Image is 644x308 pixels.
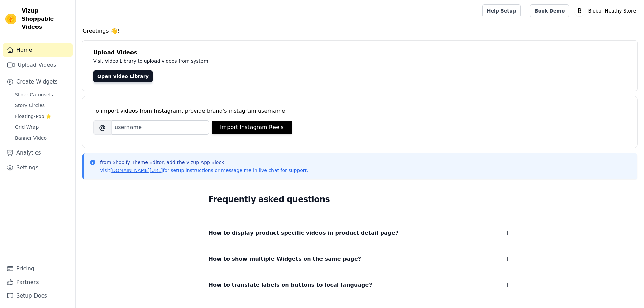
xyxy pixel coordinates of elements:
a: Analytics [3,146,73,160]
button: B Biobor Heathy Store [574,5,639,17]
p: Visit for setup instructions or message me in live chat for support. [100,167,308,174]
a: Upload Videos [3,58,73,72]
span: Floating-Pop ⭐ [15,113,51,120]
a: Floating-Pop ⭐ [11,112,73,121]
a: Help Setup [482,4,521,17]
button: Import Instagram Reels [212,121,292,134]
span: Grid Wrap [15,124,39,131]
text: B [578,7,582,14]
a: Book Demo [530,4,569,17]
img: Vizup [5,14,16,24]
input: username [112,120,209,135]
p: Biobor Heathy Store [585,5,639,17]
div: To import videos from Instagram, provide brand's instagram username [93,107,626,115]
button: How to display product specific videos in product detail page? [209,228,511,238]
a: Home [3,43,73,57]
a: Story Circles [11,101,73,110]
span: Story Circles [15,102,45,109]
a: Grid Wrap [11,122,73,132]
p: Visit Video Library to upload videos from system [93,57,396,65]
span: @ [93,120,112,135]
h4: Greetings 👋! [82,27,637,35]
span: Vizup Shoppable Videos [22,7,70,31]
a: [DOMAIN_NAME][URL] [110,168,163,173]
span: Banner Video [15,135,47,141]
span: Create Widgets [16,78,58,86]
h2: Frequently asked questions [209,193,511,206]
span: How to show multiple Widgets on the same page? [209,254,361,264]
a: Setup Docs [3,289,73,303]
a: Pricing [3,262,73,276]
p: from Shopify Theme Editor, add the Vizup App Block [100,159,308,166]
span: How to display product specific videos in product detail page? [209,228,399,238]
h4: Upload Videos [93,49,626,57]
a: Slider Carousels [11,90,73,99]
button: Create Widgets [3,75,73,89]
a: Open Video Library [93,70,153,82]
button: How to translate labels on buttons to local language? [209,280,511,290]
span: How to translate labels on buttons to local language? [209,280,372,290]
button: How to show multiple Widgets on the same page? [209,254,511,264]
a: Partners [3,276,73,289]
a: Settings [3,161,73,174]
a: Banner Video [11,133,73,143]
span: Slider Carousels [15,91,53,98]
